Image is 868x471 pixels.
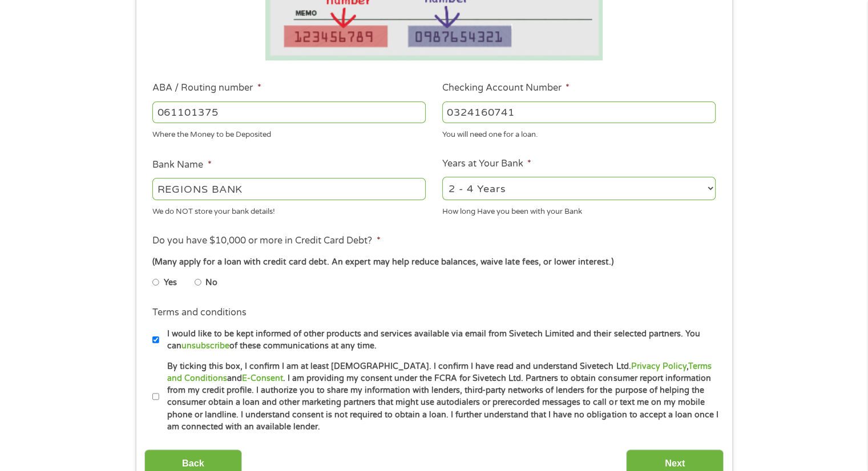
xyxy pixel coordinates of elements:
[152,159,211,171] label: Bank Name
[152,82,261,94] label: ABA / Routing number
[442,101,716,123] input: 345634636
[181,341,229,351] a: unsubscribe
[164,277,177,289] label: Yes
[442,82,570,94] label: Checking Account Number
[152,101,426,123] input: 263177916
[152,256,715,269] div: (Many apply for a loan with credit card debt. An expert may help reduce balances, waive late fees...
[152,307,247,319] label: Terms and conditions
[152,202,426,217] div: We do NOT store your bank details!
[442,125,716,141] div: You will need one for a loan.
[631,362,686,371] a: Privacy Policy
[205,277,217,289] label: No
[152,235,380,247] label: Do you have $10,000 or more in Credit Card Debt?
[159,360,719,433] label: By ticking this box, I confirm I am at least [DEMOGRAPHIC_DATA]. I confirm I have read and unders...
[167,362,711,383] a: Terms and Conditions
[159,328,719,352] label: I would like to be kept informed of other products and services available via email from Sivetech...
[152,125,426,141] div: Where the Money to be Deposited
[242,373,283,383] a: E-Consent
[442,158,531,170] label: Years at Your Bank
[442,202,716,217] div: How long Have you been with your Bank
